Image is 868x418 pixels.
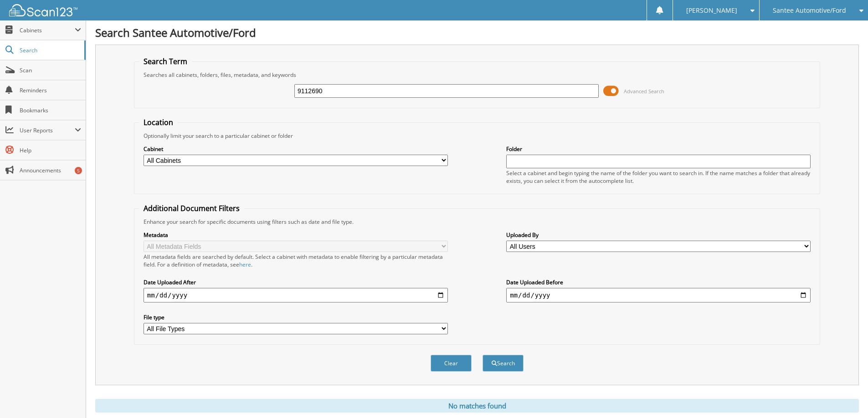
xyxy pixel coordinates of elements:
[20,26,75,34] span: Cabinets
[139,71,815,79] div: Searches all cabinets, folders, files, metadata, and keywords
[139,218,815,226] div: Enhance your search for specific documents using filters such as date and file type.
[506,145,811,153] label: Folder
[144,313,448,321] label: File type
[20,126,75,134] span: User Reports
[9,4,77,16] img: scan123-logo-white.svg
[20,86,81,94] span: Reminders
[144,253,448,268] div: All metadata fields are searched by default. Select a cabinet with metadata to enable filtering b...
[144,278,448,286] label: Date Uploaded After
[144,145,448,153] label: Cabinet
[773,8,846,13] span: Santee Automotive/Ford
[95,399,859,413] div: No matches found
[139,56,192,66] legend: Search Term
[20,166,81,174] span: Announcements
[139,203,244,213] legend: Additional Document Filters
[686,8,737,13] span: [PERSON_NAME]
[239,261,251,268] a: here
[431,355,472,372] button: Clear
[95,25,859,40] h1: Search Santee Automotive/Ford
[506,278,811,286] label: Date Uploaded Before
[506,288,811,302] input: end
[139,117,178,127] legend: Location
[20,146,81,154] span: Help
[506,231,811,239] label: Uploaded By
[139,132,815,140] div: Optionally limit your search to a particular cabinet or folder
[144,231,448,239] label: Metadata
[506,169,811,185] div: Select a cabinet and begin typing the name of the folder you want to search in. If the name match...
[20,106,81,114] span: Bookmarks
[624,88,664,95] span: Advanced Search
[20,46,80,54] span: Search
[483,355,524,372] button: Search
[75,167,82,174] div: 5
[20,66,81,74] span: Scan
[144,288,448,302] input: start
